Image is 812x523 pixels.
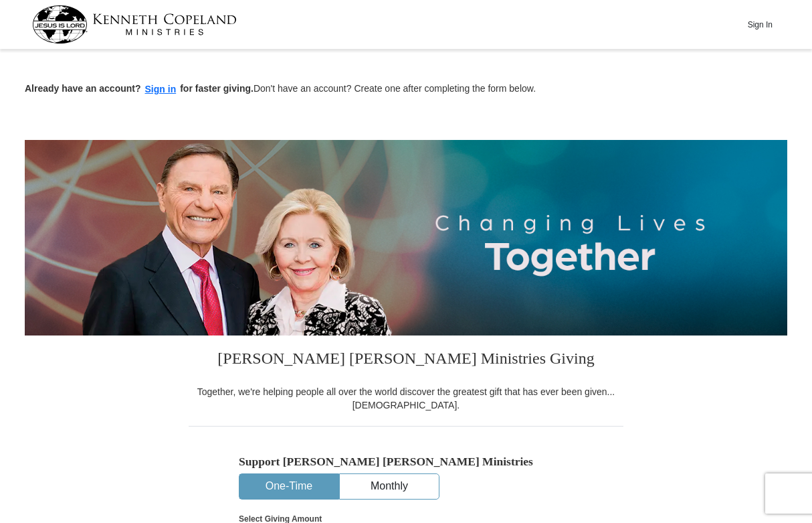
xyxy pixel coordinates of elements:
h3: [PERSON_NAME] [PERSON_NAME] Ministries Giving [189,335,623,385]
div: Together, we're helping people all over the world discover the greatest gift that has ever been g... [189,385,623,412]
img: kcm-header-logo.svg [32,5,237,44]
button: One-Time [239,474,338,499]
strong: Already have an account? for faster giving. [25,83,253,94]
h5: Support [PERSON_NAME] [PERSON_NAME] Ministries [239,455,573,469]
button: Sign In [740,14,780,35]
p: Don't have an account? Create one after completing the form below. [25,82,787,97]
button: Monthly [340,474,439,499]
button: Sign in [141,82,181,97]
